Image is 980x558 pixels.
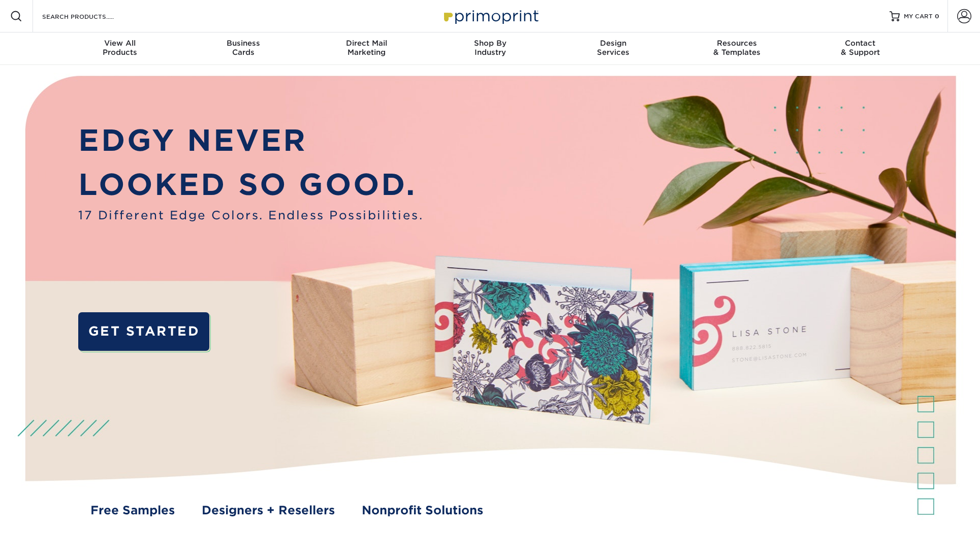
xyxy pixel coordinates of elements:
span: MY CART [904,12,933,21]
span: 17 Different Edge Colors. Endless Possibilities. [78,207,423,224]
span: Direct Mail [305,39,428,48]
div: Services [552,39,675,57]
div: Cards [181,39,305,57]
a: Resources& Templates [675,32,799,65]
span: View All [58,39,182,48]
a: BusinessCards [181,32,305,65]
span: 0 [935,13,939,20]
a: Shop ByIndustry [428,32,552,65]
a: View AllProducts [58,32,182,65]
a: Contact& Support [799,32,922,65]
a: Nonprofit Solutions [362,502,483,519]
div: Marketing [305,39,428,57]
img: Primoprint [439,5,541,27]
div: & Templates [675,39,799,57]
span: Contact [799,39,922,48]
a: Free Samples [90,502,175,519]
div: Industry [428,39,552,57]
a: DesignServices [552,32,675,65]
span: Business [181,39,305,48]
input: SEARCH PRODUCTS..... [41,10,140,22]
p: LOOKED SO GOOD. [78,162,423,207]
a: GET STARTED [78,312,209,351]
span: Resources [675,39,799,48]
a: Designers + Resellers [202,502,335,519]
p: EDGY NEVER [78,118,423,162]
span: Design [552,39,675,48]
span: Shop By [428,39,552,48]
div: Products [58,39,182,57]
a: Direct MailMarketing [305,32,428,65]
div: & Support [799,39,922,57]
